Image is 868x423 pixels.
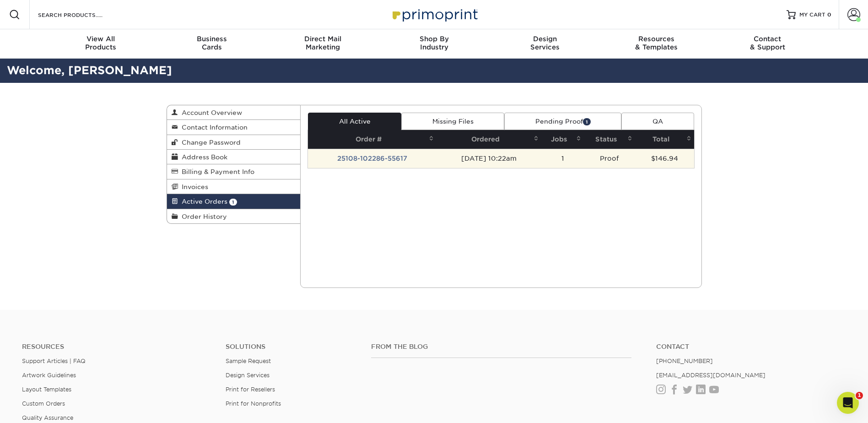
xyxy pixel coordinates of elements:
[229,199,237,206] span: 1
[308,130,437,149] th: Order #
[167,120,301,135] a: Contact Information
[267,35,378,51] div: Marketing
[37,9,126,20] input: SEARCH PRODUCTS.....
[504,113,621,130] a: Pending Proof1
[656,372,766,379] a: [EMAIL_ADDRESS][DOMAIN_NAME]
[308,149,437,168] td: 25108-102286-55617
[541,149,584,168] td: 1
[601,35,712,51] div: & Templates
[178,183,208,190] span: Invoices
[437,149,541,168] td: [DATE] 10:22am
[712,35,823,51] div: & Support
[178,109,242,116] span: Account Overview
[490,29,601,59] a: DesignServices
[167,194,301,209] a: Active Orders 1
[856,392,863,399] span: 1
[167,209,301,223] a: Order History
[656,358,713,364] a: [PHONE_NUMBER]
[167,164,301,179] a: Billing & Payment Info
[45,29,156,59] a: View AllProducts
[178,213,227,220] span: Order History
[378,35,490,43] span: Shop By
[656,343,846,351] a: Contact
[178,153,227,161] span: Address Book
[621,113,694,130] a: QA
[178,168,254,175] span: Billing & Payment Info
[45,35,156,51] div: Products
[712,29,823,59] a: Contact& Support
[601,29,712,59] a: Resources& Templates
[156,35,267,43] span: Business
[371,343,631,351] h4: From the Blog
[712,35,823,43] span: Contact
[178,124,248,131] span: Contact Information
[490,35,601,51] div: Services
[584,149,635,168] td: Proof
[401,113,504,130] a: Missing Files
[601,35,712,43] span: Resources
[178,198,227,205] span: Active Orders
[378,35,490,51] div: Industry
[837,392,859,414] iframe: Intercom live chat
[827,11,831,18] span: 0
[584,130,635,149] th: Status
[308,113,401,130] a: All Active
[22,372,76,379] a: Artwork Guidelines
[635,149,694,168] td: $146.94
[226,386,275,393] a: Print for Resellers
[156,35,267,51] div: Cards
[267,29,378,59] a: Direct MailMarketing
[437,130,541,149] th: Ordered
[799,11,825,19] span: MY CART
[226,343,357,351] h4: Solutions
[167,135,301,150] a: Change Password
[22,386,71,393] a: Layout Templates
[22,343,212,351] h4: Resources
[167,150,301,164] a: Address Book
[45,35,156,43] span: View All
[583,118,591,125] span: 1
[22,358,86,364] a: Support Articles | FAQ
[178,139,241,146] span: Change Password
[226,372,270,379] a: Design Services
[267,35,378,43] span: Direct Mail
[635,130,694,149] th: Total
[167,179,301,194] a: Invoices
[167,105,301,120] a: Account Overview
[156,29,267,59] a: BusinessCards
[226,358,271,364] a: Sample Request
[541,130,584,149] th: Jobs
[490,35,601,43] span: Design
[378,29,490,59] a: Shop ByIndustry
[388,5,480,24] img: Primoprint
